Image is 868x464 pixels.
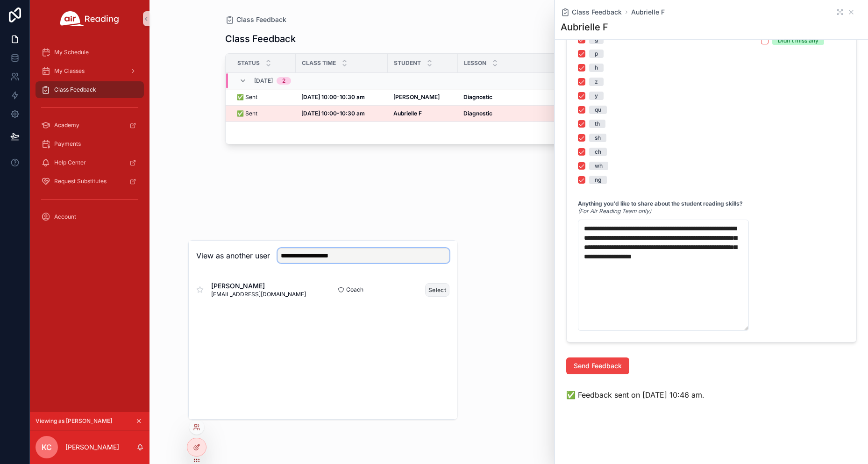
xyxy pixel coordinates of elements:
span: My Classes [54,67,85,75]
div: Didn't miss any [778,36,818,45]
strong: Aubrielle F [393,110,422,117]
div: th [595,120,600,128]
a: Class Feedback [36,81,144,98]
span: [EMAIL_ADDRESS][DOMAIN_NAME] [211,291,306,298]
strong: Anything you'd like to share about the student reading skills? [578,200,743,207]
div: h [595,64,598,72]
a: [DATE] 10:00-10:30 am [301,110,382,117]
em: (For Air Reading Team only) [578,207,651,214]
a: Academy [36,117,144,134]
span: Send Feedback [574,361,622,371]
strong: [PERSON_NAME] [393,93,440,100]
span: Payments [54,140,81,148]
span: Student [394,59,421,67]
a: Aubrielle F [631,7,665,17]
div: wh [595,162,603,170]
a: Request Substitutes [36,173,144,190]
span: My Schedule [54,49,89,56]
span: ✅ Sent [237,93,257,101]
h1: Aubrielle F [561,21,608,34]
a: [DATE] 10:00-10:30 am [301,93,382,101]
p: [PERSON_NAME] [65,443,119,452]
a: Class Feedback [561,7,622,17]
span: ✅ Sent [237,110,257,117]
a: [PERSON_NAME] [393,93,452,101]
span: Status [237,59,260,67]
span: [PERSON_NAME] [211,281,306,291]
a: Diagnostic [463,110,589,117]
span: Coach [346,286,363,293]
a: ✅ Sent [237,110,290,117]
a: ✅ Sent [237,93,290,101]
a: Aubrielle F [393,110,452,117]
a: Payments [36,136,144,152]
div: scrollable content [30,37,149,237]
span: Lesson [464,59,486,67]
div: g [595,36,598,44]
h2: View as another user [196,250,270,261]
div: ch [595,148,601,156]
a: Diagnostic [463,93,589,101]
a: Account [36,208,144,225]
span: Class Feedback [54,86,96,93]
span: Class Feedback [572,7,622,17]
a: My Classes [36,63,144,79]
a: Help Center [36,154,144,171]
span: Account [54,213,76,221]
a: Class Feedback [225,15,286,24]
span: Class Time [302,59,336,67]
button: Send Feedback [566,357,629,374]
a: My Schedule [36,44,144,61]
span: Viewing as [PERSON_NAME] [36,417,112,425]
strong: [DATE] 10:00-10:30 am [301,93,365,100]
span: Help Center [54,159,86,166]
span: KC [42,442,52,453]
div: z [595,78,598,86]
h1: Class Feedback [225,32,296,45]
span: ✅ Feedback sent on [DATE] 10:46 am. [566,389,704,400]
span: Academy [54,121,79,129]
div: qu [595,106,601,114]
strong: [DATE] 10:00-10:30 am [301,110,365,117]
span: Request Substitutes [54,178,107,185]
div: 2 [282,77,285,85]
img: App logo [60,11,119,26]
div: p [595,50,598,58]
div: ng [595,176,601,184]
strong: Diagnostic [463,93,492,100]
button: Select [425,283,449,297]
span: [DATE] [254,77,273,85]
div: sh [595,134,601,142]
span: Class Feedback [236,15,286,24]
div: y [595,92,598,100]
strong: Diagnostic [463,110,492,117]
